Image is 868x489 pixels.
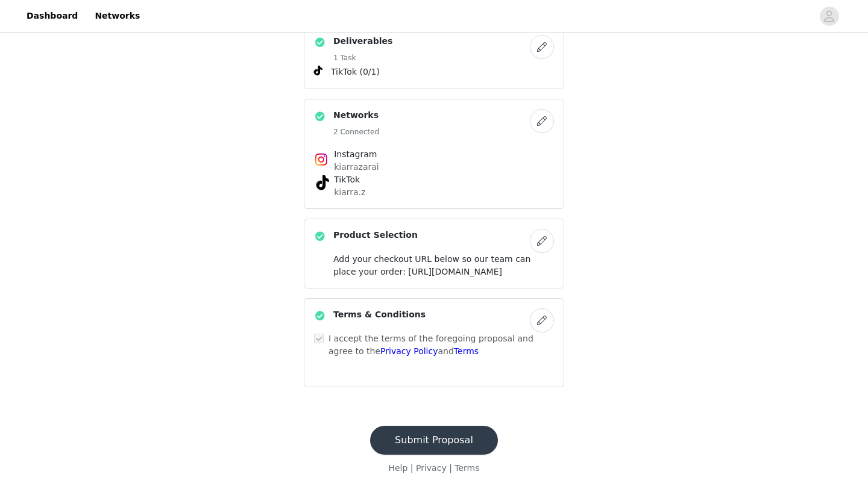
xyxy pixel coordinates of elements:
span: Add your checkout URL below so our team can place your order: [URL][DOMAIN_NAME] [333,254,530,276]
a: Terms [454,346,479,356]
button: Submit Proposal [370,426,498,455]
p: kiarra.z [334,186,534,199]
h4: Deliverables [333,35,392,48]
h4: Networks [333,109,379,122]
div: Product Selection [304,219,564,288]
a: Terms [454,463,479,473]
span: | [410,463,414,473]
a: Networks [87,2,147,30]
h4: TikTok [334,173,534,186]
div: Terms & Conditions [304,298,564,387]
h4: Terms & Conditions [333,308,426,321]
div: avatar [823,7,835,26]
p: kiarrazarai [334,161,534,173]
a: Dashboard [19,2,85,30]
div: Deliverables [304,25,564,89]
img: Instagram Icon [314,152,329,167]
a: Privacy Policy [380,346,438,356]
h4: Product Selection [333,229,418,241]
a: Help [388,463,407,473]
h4: Instagram [334,148,534,161]
h5: 1 Task [333,52,392,63]
div: Networks [304,99,564,209]
span: | [449,463,452,473]
p: I accept the terms of the foregoing proposal and agree to the and [329,332,554,358]
a: Privacy [416,463,447,473]
h5: 2 Connected [333,126,379,137]
span: TikTok (0/1) [331,66,380,78]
